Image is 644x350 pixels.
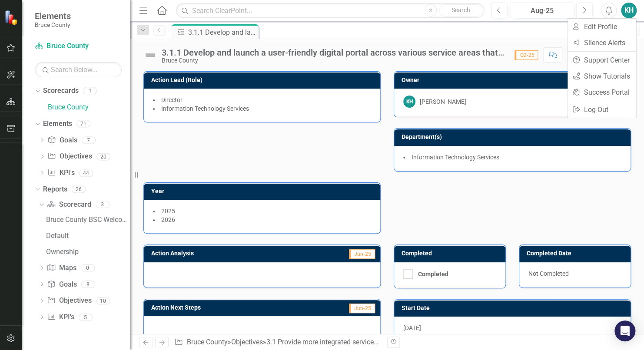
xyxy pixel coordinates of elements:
div: 71 [76,120,90,127]
span: Elements [35,11,71,21]
div: 3 [96,201,110,208]
a: Scorecard [47,200,91,210]
h3: Completed Date [527,250,626,257]
span: [DATE] [403,324,421,331]
span: Jun-25 [349,249,375,259]
div: Bruce County [162,57,506,64]
div: 44 [79,169,93,177]
div: 20 [96,153,110,160]
a: Edit Profile [568,19,636,35]
span: Director [161,96,183,103]
div: 0 [81,264,95,271]
a: Reports [43,185,67,195]
a: Show Tutorials [568,68,636,84]
span: 2025 [161,208,175,215]
a: Goals [47,280,76,290]
h3: Department(s) [402,134,626,140]
a: Bruce County [187,338,228,346]
button: Search [439,4,482,17]
h3: Action Analysis [151,250,289,257]
h3: Year [151,188,376,195]
div: 7 [82,136,96,144]
span: Jun-25 [349,304,375,313]
a: Log Out [568,102,636,118]
a: Objectives [231,338,263,346]
a: Bruce County [35,41,122,51]
div: Bruce County BSC Welcome Page [46,216,130,224]
img: ClearPoint Strategy [4,10,20,25]
span: Information Technology Services [161,105,249,112]
h3: Owner [402,77,626,83]
button: Aug-25 [510,3,574,18]
div: 3.1.1 Develop and launch a user-friendly digital portal across various service areas that allows ... [188,27,256,38]
a: Maps [47,263,76,273]
div: Ownership [46,248,130,256]
a: Objectives [47,152,92,162]
a: KPI's [47,168,74,178]
div: Default [46,232,130,240]
div: » » » [174,337,380,347]
div: 10 [96,297,110,304]
a: Bruce County [48,102,130,112]
div: Open Intercom Messenger [614,320,635,341]
small: Bruce County [35,21,71,28]
a: KPI's [47,312,74,322]
div: Aug-25 [513,6,571,16]
img: Not Defined [143,48,157,62]
h3: Action Lead (Role) [151,77,376,83]
a: Elements [43,119,72,129]
input: Search ClearPoint... [176,3,485,18]
a: Ownership [44,245,130,259]
div: [PERSON_NAME] [420,97,466,106]
a: Silence Alerts [568,35,636,51]
div: 3.1.1 Develop and launch a user-friendly digital portal across various service areas that allows ... [162,48,506,57]
div: 5 [79,314,93,321]
input: Search Below... [35,62,122,77]
a: Default [44,229,130,243]
button: KH [621,3,637,18]
a: Objectives [47,296,91,306]
h3: Start Date [402,305,626,311]
a: Goals [47,135,77,145]
a: 3.1 Provide more integrated services and seamless technology that enhance the customer experience. [266,338,577,346]
a: Scorecards [43,86,79,96]
span: 2026 [161,216,175,223]
div: Not Completed [519,262,631,287]
span: Search [451,7,470,13]
div: 26 [72,186,86,193]
a: Support Center [568,52,636,68]
div: 8 [81,281,95,288]
h3: Action Next Steps [151,304,297,311]
span: Q2-25 [515,50,538,60]
h3: Completed [402,250,501,257]
span: Information Technology Services [412,154,499,161]
a: Success Portal [568,84,636,100]
a: Bruce County BSC Welcome Page [44,213,130,227]
div: 1 [83,87,97,95]
div: KH [403,96,415,108]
